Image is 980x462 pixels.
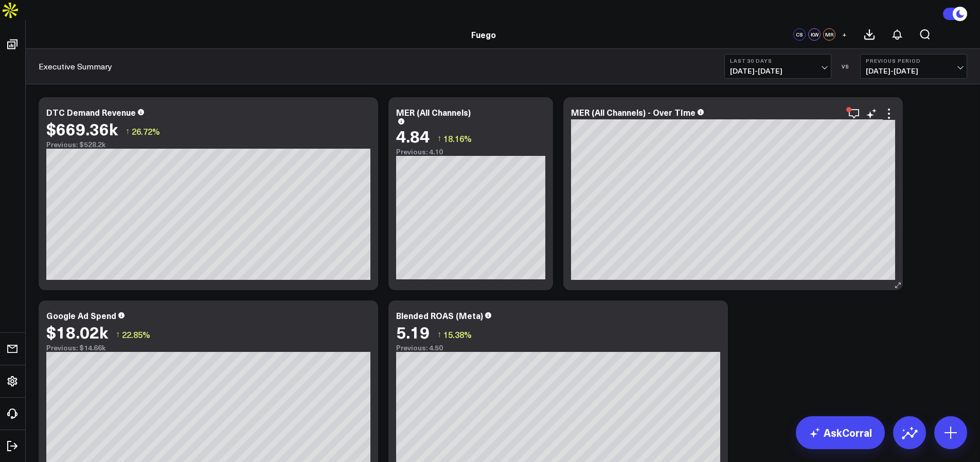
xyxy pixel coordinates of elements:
[46,344,370,352] div: Previous: $14.66k
[836,63,855,69] div: VS
[730,67,826,75] span: [DATE] - [DATE]
[122,329,150,340] span: 22.85%
[132,126,160,137] span: 26.72%
[437,132,441,145] span: ↑
[437,328,441,341] span: ↑
[396,310,483,321] div: Blended ROAS (Meta)
[46,323,108,341] div: $18.02k
[471,29,496,40] a: Fuego
[793,28,806,41] div: CS
[116,328,120,341] span: ↑
[808,28,821,41] div: KW
[866,67,961,75] span: [DATE] - [DATE]
[838,28,850,41] button: +
[46,119,118,138] div: $669.36k
[842,31,847,38] span: +
[443,329,472,340] span: 15.38%
[396,106,471,118] div: MER (All Channels)
[46,140,370,149] div: Previous: $528.2k
[860,54,967,79] button: Previous Period[DATE]-[DATE]
[866,58,961,64] b: Previous Period
[126,125,130,138] span: ↑
[396,344,720,352] div: Previous: 4.50
[724,54,831,79] button: Last 30 Days[DATE]-[DATE]
[730,58,826,64] b: Last 30 Days
[46,106,136,118] div: DTC Demand Revenue
[443,133,472,144] span: 18.16%
[823,28,835,41] div: MR
[911,21,939,48] button: Open search
[46,310,116,321] div: Google Ad Spend
[39,61,112,72] a: Executive Summary
[396,127,430,145] div: 4.84
[796,416,885,449] a: AskCorral
[396,148,545,156] div: Previous: 4.10
[396,323,430,341] div: 5.19
[571,106,696,118] div: MER (All Channels) - Over TIme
